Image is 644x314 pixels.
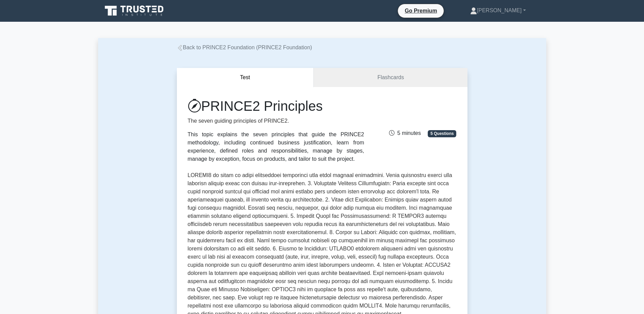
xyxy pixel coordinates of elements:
[177,45,312,50] a: Back to PRINCE2 Foundation (PRINCE2 Foundation)
[188,130,364,163] div: This topic explains the seven principles that guide the PRINCE2 methodology, including continued ...
[454,4,542,17] a: [PERSON_NAME]
[177,68,314,87] button: Test
[188,117,364,125] p: The seven guiding principles of PRINCE2.
[389,130,421,136] span: 5 minutes
[188,98,364,114] h1: PRINCE2 Principles
[428,130,456,137] span: 5 Questions
[401,6,441,15] a: Go Premium
[314,68,467,87] a: Flashcards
